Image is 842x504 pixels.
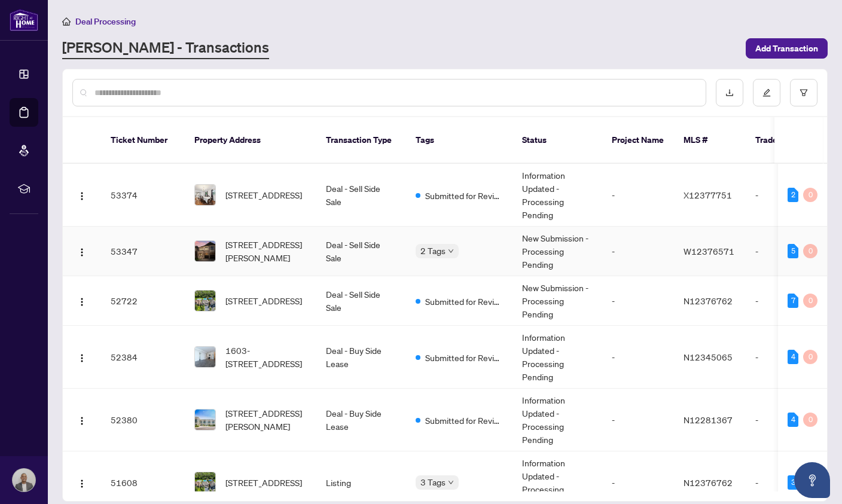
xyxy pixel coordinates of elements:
[101,326,185,389] td: 52384
[195,347,215,367] img: thumbnail-img
[101,276,185,326] td: 52722
[316,389,406,451] td: Deal - Buy Side Lease
[788,244,798,258] div: 5
[762,88,771,97] span: edit
[425,295,503,308] span: Submitted for Review
[684,246,734,256] span: W12376571
[316,326,406,389] td: Deal - Buy Side Lease
[788,350,798,364] div: 4
[602,326,674,389] td: -
[512,227,602,276] td: New Submission - Processing Pending
[316,227,406,276] td: Deal - Sell Side Sale
[602,227,674,276] td: -
[684,190,732,200] span: X12377751
[195,472,215,493] img: thumbnail-img
[72,473,91,492] button: Logo
[803,413,817,427] div: 0
[746,164,829,227] td: -
[195,185,215,205] img: thumbnail-img
[72,242,91,261] button: Logo
[448,479,454,485] span: down
[746,117,829,164] th: Trade Number
[72,410,91,429] button: Logo
[101,227,185,276] td: 53347
[803,188,817,202] div: 0
[75,16,136,27] span: Deal Processing
[77,297,87,307] img: Logo
[101,164,185,227] td: 53374
[72,185,91,204] button: Logo
[674,117,746,164] th: MLS #
[62,38,269,59] a: [PERSON_NAME] - Transactions
[316,276,406,326] td: Deal - Sell Side Sale
[746,389,829,451] td: -
[602,117,674,164] th: Project Name
[803,294,817,308] div: 0
[77,479,87,488] img: Logo
[755,39,818,58] span: Add Transaction
[684,414,733,425] span: N12281367
[512,164,602,227] td: Information Updated - Processing Pending
[101,389,185,451] td: 52380
[406,117,512,164] th: Tags
[788,413,798,427] div: 4
[512,326,602,389] td: Information Updated - Processing Pending
[512,117,602,164] th: Status
[225,344,307,370] span: 1603-[STREET_ADDRESS]
[746,38,828,59] button: Add Transaction
[790,79,817,106] button: filter
[101,117,185,164] th: Ticket Number
[746,326,829,389] td: -
[716,79,743,106] button: download
[62,17,71,26] span: home
[746,227,829,276] td: -
[225,476,302,489] span: [STREET_ADDRESS]
[602,276,674,326] td: -
[225,238,307,264] span: [STREET_ADDRESS][PERSON_NAME]
[788,294,798,308] div: 7
[448,248,454,254] span: down
[512,276,602,326] td: New Submission - Processing Pending
[316,117,406,164] th: Transaction Type
[803,244,817,258] div: 0
[684,352,733,362] span: N12345065
[803,350,817,364] div: 0
[195,291,215,311] img: thumbnail-img
[512,389,602,451] td: Information Updated - Processing Pending
[684,295,733,306] span: N12376762
[195,241,215,261] img: thumbnail-img
[602,164,674,227] td: -
[753,79,780,106] button: edit
[77,248,87,257] img: Logo
[794,462,830,498] button: Open asap
[420,244,446,258] span: 2 Tags
[725,88,734,97] span: download
[746,276,829,326] td: -
[195,410,215,430] img: thumbnail-img
[10,9,38,31] img: logo
[77,416,87,426] img: Logo
[72,291,91,310] button: Logo
[77,191,87,201] img: Logo
[602,389,674,451] td: -
[77,353,87,363] img: Logo
[13,469,35,491] img: Profile Icon
[425,351,503,364] span: Submitted for Review
[800,88,808,97] span: filter
[425,189,503,202] span: Submitted for Review
[185,117,316,164] th: Property Address
[788,475,798,490] div: 3
[72,347,91,366] button: Logo
[425,414,503,427] span: Submitted for Review
[788,188,798,202] div: 2
[225,294,302,307] span: [STREET_ADDRESS]
[225,407,307,433] span: [STREET_ADDRESS][PERSON_NAME]
[420,475,446,489] span: 3 Tags
[316,164,406,227] td: Deal - Sell Side Sale
[225,188,302,201] span: [STREET_ADDRESS]
[684,477,733,488] span: N12376762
